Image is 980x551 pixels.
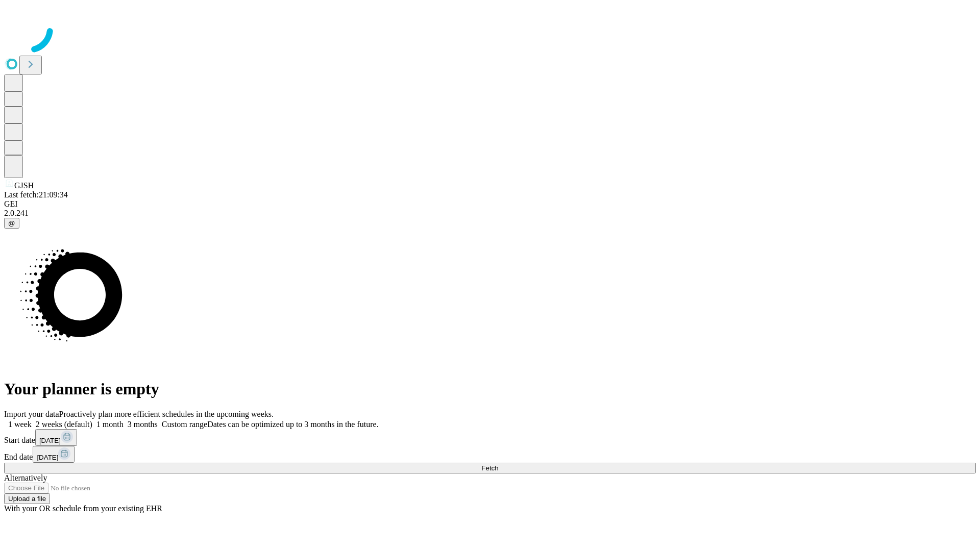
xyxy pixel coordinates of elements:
[4,199,976,209] div: GEI
[4,429,976,446] div: Start date
[33,446,75,463] button: [DATE]
[4,190,68,199] span: Last fetch: 21:09:34
[481,464,498,472] span: Fetch
[39,437,61,444] span: [DATE]
[59,410,274,418] span: Proactively plan more efficient schedules in the upcoming weeks.
[4,463,976,473] button: Fetch
[162,420,207,429] span: Custom range
[4,493,50,504] button: Upload a file
[4,218,19,229] button: @
[4,473,47,482] span: Alternatively
[4,380,976,398] h1: Your planner is empty
[4,209,976,218] div: 2.0.241
[35,429,77,446] button: [DATE]
[128,420,158,429] span: 3 months
[4,446,976,463] div: End date
[8,219,15,227] span: @
[14,181,34,190] span: GJSH
[8,420,32,429] span: 1 week
[36,420,92,429] span: 2 weeks (default)
[207,420,378,429] span: Dates can be optimized up to 3 months in the future.
[4,504,162,513] span: With your OR schedule from your existing EHR
[37,454,58,461] span: [DATE]
[96,420,124,429] span: 1 month
[4,410,59,418] span: Import your data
